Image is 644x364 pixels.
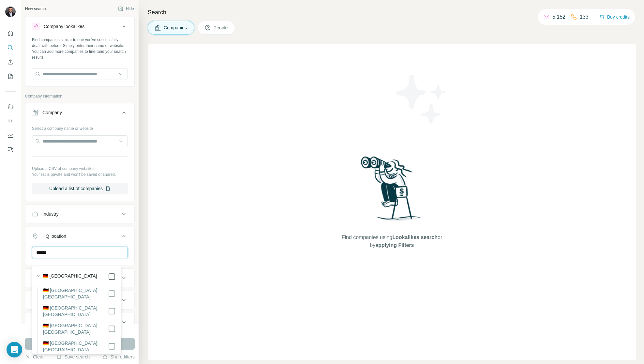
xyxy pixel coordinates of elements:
div: Select a company name or website [32,123,128,131]
div: Open Intercom Messenger [7,342,22,357]
button: Company [25,105,134,123]
span: Companies [164,24,187,31]
div: Company [42,109,62,116]
button: Hide [113,4,139,14]
button: Buy credits [599,12,630,22]
img: Surfe Illustration - Stars [392,70,451,129]
button: HQ location [25,228,134,247]
button: My lists [5,70,16,82]
button: Search [5,42,16,53]
span: Lookalikes search [392,235,438,240]
button: Feedback [5,144,16,156]
label: 🇩🇪 [GEOGRAPHIC_DATA]: [GEOGRAPHIC_DATA] [43,287,108,300]
span: People [214,24,229,31]
button: Employees (size) [25,292,134,308]
img: Avatar [5,7,16,17]
button: Save search [56,354,90,360]
button: Upload a list of companies [32,183,128,194]
button: Annual revenue ($) [25,270,134,286]
button: Use Surfe API [5,115,16,127]
p: Your list is private and won't be saved or shared. [32,172,128,177]
div: HQ location [42,233,66,239]
label: 🇩🇪 [GEOGRAPHIC_DATA] [43,273,97,281]
label: 🇩🇪 [GEOGRAPHIC_DATA]: [GEOGRAPHIC_DATA] [43,305,108,318]
button: Industry [25,206,134,222]
span: Find companies using or by [340,234,444,249]
img: Surfe Illustration - Woman searching with binoculars [358,155,426,227]
button: Share filters [102,354,135,360]
div: Find companies similar to one you've successfully dealt with before. Simply enter their name or w... [32,37,128,60]
button: Company lookalikes [25,19,134,37]
button: Clear [25,354,44,360]
button: Enrich CSV [5,56,16,68]
h4: Search [148,8,636,17]
div: Company lookalikes [44,23,84,30]
span: applying Filters [375,242,414,248]
p: Company information [25,93,135,99]
label: 🇩🇪 [GEOGRAPHIC_DATA]: [GEOGRAPHIC_DATA] [43,322,108,335]
button: Use Surfe on LinkedIn [5,101,16,113]
button: Technologies [25,314,134,330]
p: 5,152 [552,13,565,21]
label: 🇩🇪 [GEOGRAPHIC_DATA]: [GEOGRAPHIC_DATA] [43,340,108,353]
p: 133 [580,13,589,21]
button: Quick start [5,27,16,39]
div: New search [25,6,46,12]
button: Dashboard [5,129,16,141]
div: Industry [42,211,59,217]
p: Upload a CSV of company websites. [32,166,128,172]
